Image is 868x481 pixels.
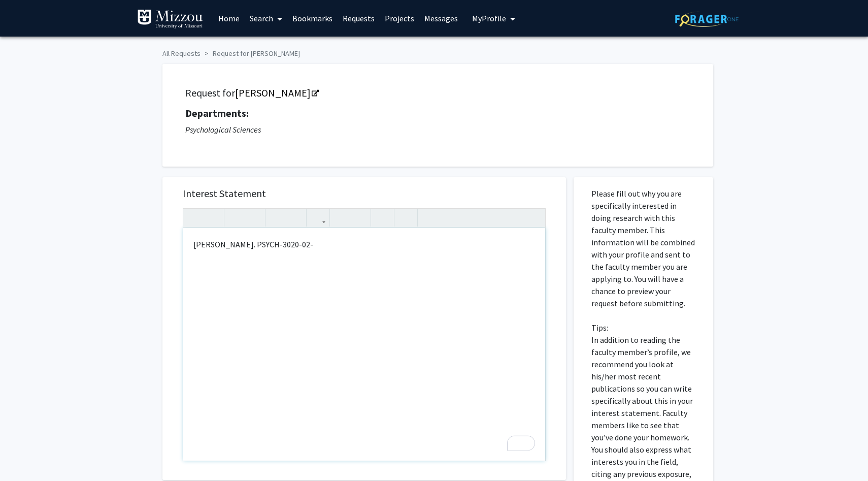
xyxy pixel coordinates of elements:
button: Redo (Ctrl + Y) [204,209,221,227]
button: Strong (Ctrl + B) [227,209,245,227]
li: Request for [PERSON_NAME] [201,48,300,59]
div: To enrich screen reader interactions, please activate Accessibility in Grammarly extension settings [183,228,545,461]
a: Messages [419,1,463,36]
button: Subscript [286,209,304,227]
button: Remove format [374,209,391,227]
button: Fullscreen [525,209,543,227]
button: Emphasis (Ctrl + I) [245,209,262,227]
iframe: Chat [8,435,43,473]
span: My Profile [472,13,506,23]
a: All Requests [162,49,201,58]
ol: breadcrumb [162,44,706,59]
button: Insert horizontal rule [397,209,415,227]
button: Unordered list [332,209,350,227]
button: Undo (Ctrl + Z) [186,209,204,227]
img: ForagerOne Logo [675,11,739,27]
button: Superscript [268,209,286,227]
a: Opens in a new tab [235,86,318,99]
a: Requests [338,1,380,36]
a: Search [245,1,287,36]
button: Ordered list [350,209,368,227]
a: Home [213,1,245,36]
img: University of Missouri Logo [137,9,203,29]
p: [PERSON_NAME]. PSYCH-3020-02- [193,238,535,250]
h5: Request for [185,87,690,99]
a: Projects [380,1,419,36]
h5: Interest Statement [183,187,546,200]
a: Bookmarks [287,1,338,36]
strong: Departments: [185,107,249,119]
button: Link [309,209,327,227]
i: Psychological Sciences [185,124,261,135]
